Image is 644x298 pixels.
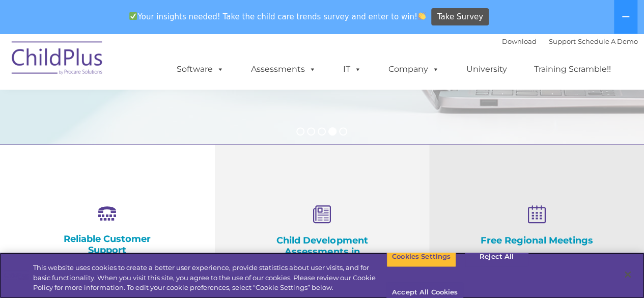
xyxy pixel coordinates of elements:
h4: Free Regional Meetings [480,235,593,246]
a: Download [502,37,537,45]
a: Company [378,59,450,79]
img: ChildPlus by Procare Solutions [7,34,108,85]
font: | [502,37,638,45]
a: Schedule A Demo [578,37,638,45]
button: Close [617,263,639,286]
h4: Reliable Customer Support [51,233,164,256]
a: University [456,59,517,79]
a: Assessments [241,59,326,79]
button: Cookies Settings [386,246,456,267]
span: Your insights needed! Take the child care trends survey and enter to win! [125,7,430,26]
a: IT [333,59,372,79]
span: Last name [142,67,173,75]
img: ✅ [129,12,137,20]
div: This website uses cookies to create a better user experience, provide statistics about user visit... [33,263,386,293]
a: Support [549,37,576,45]
h4: Child Development Assessments in ChildPlus [266,235,379,268]
a: Training Scramble!! [524,59,621,79]
span: Take Survey [437,8,483,26]
a: Take Survey [431,8,489,26]
a: Software [166,59,234,79]
span: Phone number [142,109,185,117]
img: 👏 [418,12,426,20]
button: Reject All [465,246,528,267]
